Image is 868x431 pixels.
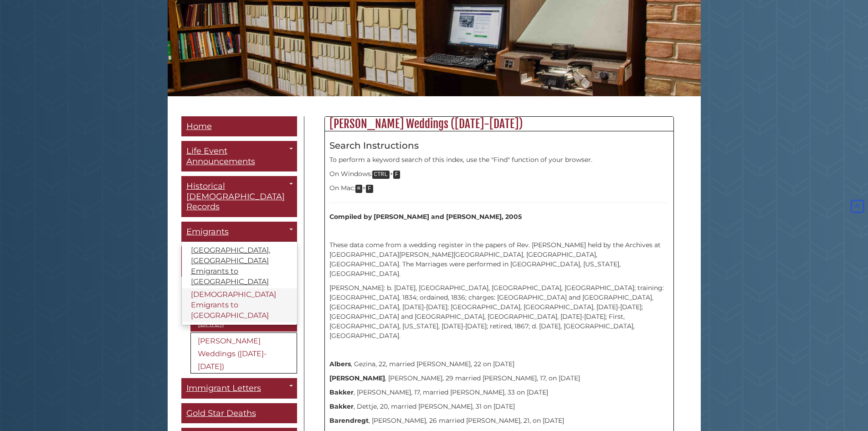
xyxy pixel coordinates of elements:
p: On Windows: + [329,169,669,179]
kbd: F [393,171,401,179]
p: , [PERSON_NAME], 26 married [PERSON_NAME], 21, on [DATE] [329,416,669,426]
a: Gold Star Deaths [181,403,297,424]
strong: Albers [329,360,351,368]
strong: [PERSON_NAME] [329,374,385,382]
a: Home [181,116,297,137]
span: Emigrants [186,227,229,237]
a: [PERSON_NAME] Weddings ([DATE]-[DATE]) [190,332,297,374]
p: , Gezina, 22, married [PERSON_NAME], 22 on [DATE] [329,359,669,369]
strong: Compiled by [PERSON_NAME] and [PERSON_NAME], 2005 [329,213,522,221]
span: Life Event Announcements [186,146,255,166]
a: [GEOGRAPHIC_DATA], [GEOGRAPHIC_DATA] Emigrants to [GEOGRAPHIC_DATA] [182,244,297,288]
strong: Barendregt [329,416,369,425]
a: [DEMOGRAPHIC_DATA] Emigrants to [GEOGRAPHIC_DATA] [182,288,297,322]
strong: Bakker [329,402,354,410]
span: Home [186,121,212,131]
p: On Mac: + [329,183,669,193]
h4: Search Instructions [329,140,669,151]
kbd: CTRL [372,171,390,179]
h2: [PERSON_NAME] Weddings ([DATE]-[DATE]) [325,117,673,131]
a: Immigrant Letters [181,378,297,399]
a: Emigrants [181,222,297,242]
p: , [PERSON_NAME], 17, married [PERSON_NAME], 33 on [DATE] [329,388,669,397]
p: [PERSON_NAME]: b. [DATE], [GEOGRAPHIC_DATA], [GEOGRAPHIC_DATA], [GEOGRAPHIC_DATA]; training: [GEO... [329,283,669,341]
span: Gold Star Deaths [186,408,256,418]
kbd: F [366,185,373,193]
p: To perform a keyword search of this index, use the "Find" function of your browser. [329,155,669,165]
kbd: ⌘ [355,185,363,193]
a: Life Event Announcements [181,141,297,171]
strong: Bakker [329,388,354,396]
span: Immigrant Letters [186,383,261,393]
p: , [PERSON_NAME], 29 married [PERSON_NAME], 17, on [DATE] [329,374,669,383]
p: These data come from a wedding register in the papers of Rev. [PERSON_NAME] held by the Archives ... [329,240,669,279]
a: Historical [DEMOGRAPHIC_DATA] Records [181,176,297,217]
span: Historical [DEMOGRAPHIC_DATA] Records [186,181,285,212]
a: Back to Top [849,203,866,211]
p: , Dettje, 20, married [PERSON_NAME], 31 on [DATE] [329,402,669,411]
